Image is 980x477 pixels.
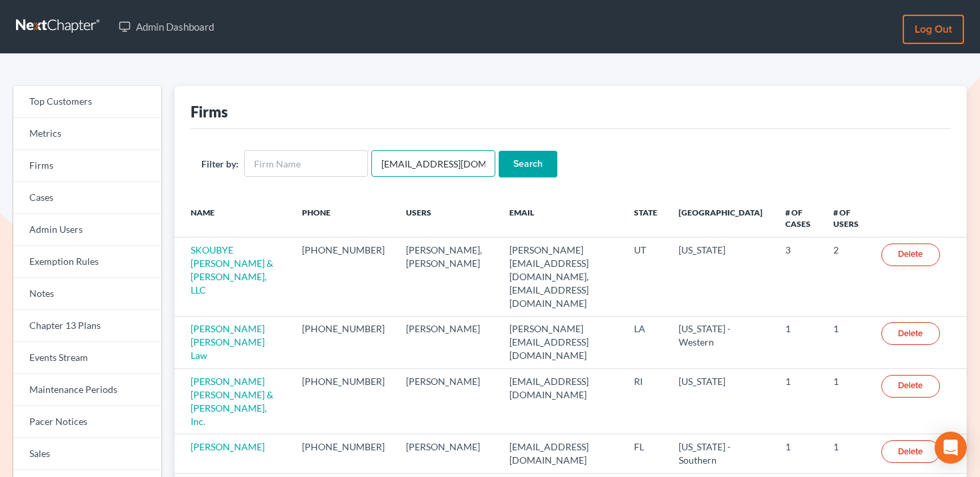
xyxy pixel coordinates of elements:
th: Name [175,199,291,237]
td: 1 [823,369,871,434]
td: LA [623,316,668,368]
a: [PERSON_NAME] [PERSON_NAME] & [PERSON_NAME], Inc. [191,376,273,427]
a: Metrics [13,118,161,150]
a: Exemption Rules [13,246,161,278]
a: [PERSON_NAME] [PERSON_NAME] Law [191,323,265,361]
td: 1 [775,369,823,434]
td: [PHONE_NUMBER] [291,369,395,434]
td: [EMAIL_ADDRESS][DOMAIN_NAME] [499,369,624,434]
td: [PHONE_NUMBER] [291,316,395,368]
a: Delete [881,244,940,266]
td: [US_STATE] [668,237,774,316]
td: 1 [775,434,823,473]
input: Users [371,150,495,177]
a: [PERSON_NAME] [191,441,265,452]
td: FL [623,434,668,473]
th: [GEOGRAPHIC_DATA] [668,199,774,237]
td: [PHONE_NUMBER] [291,434,395,473]
td: UT [623,237,668,316]
td: RI [623,369,668,434]
td: 2 [823,237,871,316]
td: 1 [775,316,823,368]
input: Search [499,151,557,177]
a: Delete [881,322,940,345]
a: SKOUBYE [PERSON_NAME] & [PERSON_NAME], LLC [191,244,273,296]
label: Filter by: [201,157,239,171]
a: Log out [903,15,964,44]
th: # of Users [823,199,871,237]
div: Open Intercom Messenger [935,432,967,464]
a: Notes [13,278,161,310]
a: Top Customers [13,86,161,118]
td: [PERSON_NAME][EMAIL_ADDRESS][DOMAIN_NAME], [EMAIL_ADDRESS][DOMAIN_NAME] [499,237,624,316]
a: Pacer Notices [13,406,161,438]
a: Sales [13,438,161,470]
a: Firms [13,150,161,182]
td: [PERSON_NAME][EMAIL_ADDRESS][DOMAIN_NAME] [499,316,624,368]
a: Chapter 13 Plans [13,310,161,342]
th: Users [395,199,499,237]
td: 1 [823,316,871,368]
td: [EMAIL_ADDRESS][DOMAIN_NAME] [499,434,624,473]
a: Delete [881,375,940,398]
td: 1 [823,434,871,473]
a: Delete [881,440,940,463]
td: [PHONE_NUMBER] [291,237,395,316]
td: [PERSON_NAME], [PERSON_NAME] [395,237,499,316]
td: [US_STATE] - Western [668,316,774,368]
td: 3 [775,237,823,316]
td: [PERSON_NAME] [395,369,499,434]
a: Admin Users [13,214,161,246]
a: Admin Dashboard [112,15,221,39]
td: [US_STATE] [668,369,774,434]
th: State [623,199,668,237]
a: Events Stream [13,342,161,374]
input: Firm Name [244,150,368,177]
th: # of Cases [775,199,823,237]
th: Email [499,199,624,237]
td: [PERSON_NAME] [395,316,499,368]
a: Cases [13,182,161,214]
div: Firms [191,102,228,121]
th: Phone [291,199,395,237]
td: [US_STATE] - Southern [668,434,774,473]
td: [PERSON_NAME] [395,434,499,473]
a: Maintenance Periods [13,374,161,406]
